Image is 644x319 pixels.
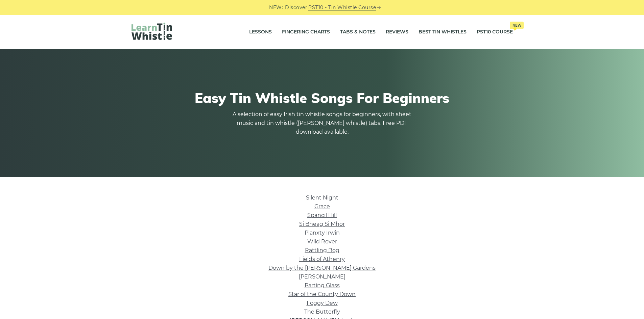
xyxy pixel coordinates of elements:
[307,212,337,218] a: Spancil Hill
[386,24,408,41] a: Reviews
[307,238,337,245] a: Wild Rover
[288,291,356,297] a: Star of the County Down
[282,24,330,41] a: Fingering Charts
[314,203,330,210] a: Grace
[306,194,338,201] a: Silent Night
[299,273,345,280] a: [PERSON_NAME]
[299,221,345,227] a: Si­ Bheag Si­ Mhor
[305,282,340,289] a: Parting Glass
[305,247,339,254] a: Rattling Bog
[268,265,376,271] a: Down by the [PERSON_NAME] Gardens
[419,24,467,41] a: Best Tin Whistles
[477,24,513,41] a: PST10 CourseNew
[510,22,524,29] span: New
[132,90,513,106] h1: Easy Tin Whistle Songs For Beginners
[249,24,272,41] a: Lessons
[305,230,340,236] a: Planxty Irwin
[231,110,413,136] p: A selection of easy Irish tin whistle songs for beginners, with sheet music and tin whistle ([PER...
[304,309,340,315] a: The Butterfly
[307,300,338,306] a: Foggy Dew
[340,24,376,41] a: Tabs & Notes
[299,256,345,262] a: Fields of Athenry
[132,23,172,40] img: LearnTinWhistle.com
